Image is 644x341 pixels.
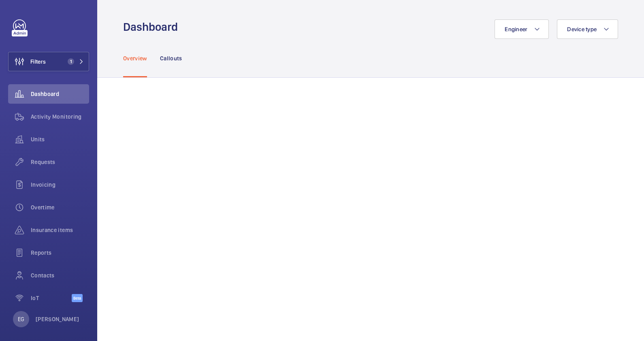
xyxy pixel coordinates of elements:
p: Overview [123,54,147,62]
span: Beta [72,294,83,302]
p: [PERSON_NAME] [36,315,79,323]
p: Callouts [160,54,182,62]
button: Engineer [495,19,549,39]
span: IoT [31,294,72,302]
span: Invoicing [31,181,89,189]
span: Device type [567,26,597,32]
span: Units [31,135,89,143]
span: Engineer [505,26,527,32]
span: Overtime [31,203,89,211]
span: Activity Monitoring [31,113,89,121]
span: Filters [30,58,46,66]
span: 1 [68,58,74,65]
p: EG [18,315,24,323]
h1: Dashboard [123,19,183,34]
button: Filters1 [8,52,89,71]
button: Device type [557,19,618,39]
span: Dashboard [31,90,89,98]
span: Insurance items [31,226,89,234]
span: Reports [31,249,89,257]
span: Requests [31,158,89,166]
span: Contacts [31,271,89,279]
